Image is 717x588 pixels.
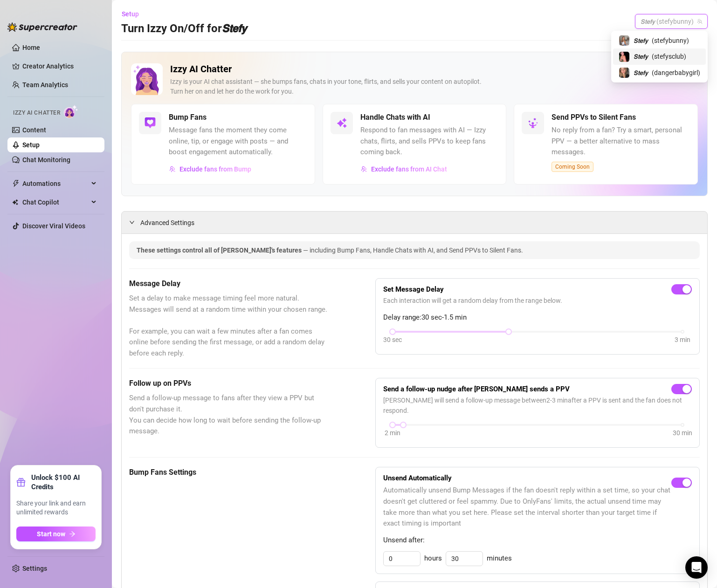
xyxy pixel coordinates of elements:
[69,531,76,537] span: arrow-right
[16,478,26,487] span: gift
[619,52,629,62] img: 𝙎𝙩𝙚𝙛𝙮 (@stefysclub)
[22,222,85,230] a: Discover Viral Videos
[129,393,329,437] span: Send a follow-up message to fans after they view a PPV but don't purchase it. You can decide how ...
[129,217,140,227] div: expanded
[619,35,629,46] img: 𝙎𝙩𝙚𝙛𝙮 (@stefybunny)
[121,21,247,36] h3: Turn Izzy On/Off for 𝙎𝙩𝙚𝙛𝙮
[360,112,430,123] h5: Handle Chats with AI
[22,565,47,572] a: Settings
[675,335,690,345] div: 3 min
[169,112,207,123] h5: Bump Fans
[169,162,252,177] button: Exclude fans from Bump
[22,126,46,134] a: Content
[634,35,648,46] span: 𝙎𝙩𝙚𝙛𝙮
[303,246,523,254] span: — including Bump Fans, Handle Chats with AI, and Send PPVs to Silent Fans.
[129,219,135,225] span: expanded
[137,246,303,254] span: These settings control all of [PERSON_NAME]'s features
[31,473,96,492] strong: Unlock $100 AI Credits
[424,553,442,564] span: hours
[619,68,629,78] img: 𝙎𝙩𝙚𝙛𝙮 (@dangerbabygirl)
[383,474,452,482] strong: Unsend Automatically
[673,428,692,438] div: 30 min
[685,556,708,579] div: Open Intercom Messenger
[383,535,692,546] span: Unsend after:
[121,7,146,21] button: Setup
[22,44,40,51] a: Home
[383,285,444,294] strong: Set Message Delay
[131,63,163,95] img: Izzy AI Chatter
[383,385,570,393] strong: Send a follow-up nudge after [PERSON_NAME] sends a PPV
[383,312,692,323] span: Delay range: 30 sec - 1.5 min
[383,335,402,345] div: 30 sec
[652,68,700,78] span: ( dangerbabygirl )
[7,22,77,32] img: logo-BBDzfeDw.svg
[336,117,347,129] img: svg%3e
[22,59,97,74] a: Creator Analytics
[487,553,512,564] span: minutes
[360,162,448,177] button: Exclude fans from AI Chat
[122,10,139,18] span: Setup
[652,51,686,62] span: ( stefysclub )
[22,81,68,89] a: Team Analytics
[16,526,96,541] button: Start nowarrow-right
[22,156,70,164] a: Chat Monitoring
[634,51,648,62] span: 𝙎𝙩𝙚𝙛𝙮
[22,141,40,149] a: Setup
[129,378,329,389] h5: Follow up on PPVs
[697,19,703,24] span: team
[129,293,329,359] span: Set a delay to make message timing feel more natural. Messages will send at a random time within ...
[12,199,18,205] img: Chat Copilot
[360,125,499,158] span: Respond to fan messages with AI — Izzy chats, flirts, and sells PPVs to keep fans coming back.
[169,125,307,158] span: Message fans the moment they come online, tip, or engage with posts — and boost engagement automa...
[22,195,89,210] span: Chat Copilot
[169,166,176,172] img: svg%3e
[552,112,636,123] h5: Send PPVs to Silent Fans
[527,117,538,129] img: svg%3e
[145,117,156,129] img: svg%3e
[170,63,669,75] h2: Izzy AI Chatter
[170,77,669,96] div: Izzy is your AI chat assistant — she bumps fans, chats in your tone, flirts, and sells your conte...
[552,162,593,172] span: Coming Soon
[13,109,60,117] span: Izzy AI Chatter
[371,165,447,173] span: Exclude fans from AI Chat
[383,395,692,416] span: [PERSON_NAME] will send a follow-up message between 2 - 3 min after a PPV is sent and the fan doe...
[179,165,251,173] span: Exclude fans from Bump
[12,180,20,187] span: thunderbolt
[634,68,648,78] span: 𝙎𝙩𝙚𝙛𝙮
[22,176,89,191] span: Automations
[140,218,194,228] span: Advanced Settings
[383,295,692,306] span: Each interaction will get a random delay from the range below.
[385,428,400,438] div: 2 min
[16,499,96,517] span: Share your link and earn unlimited rewards
[129,467,329,478] h5: Bump Fans Settings
[64,105,78,118] img: AI Chatter
[37,530,65,538] span: Start now
[552,125,690,158] span: No reply from a fan? Try a smart, personal PPV — a better alternative to mass messages.
[641,14,702,28] span: 𝙎𝙩𝙚𝙛𝙮 (stefybunny)
[652,35,689,46] span: ( stefybunny )
[383,485,671,529] span: Automatically unsend Bump Messages if the fan doesn't reply within a set time, so your chat doesn...
[129,278,329,289] h5: Message Delay
[361,166,367,172] img: svg%3e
